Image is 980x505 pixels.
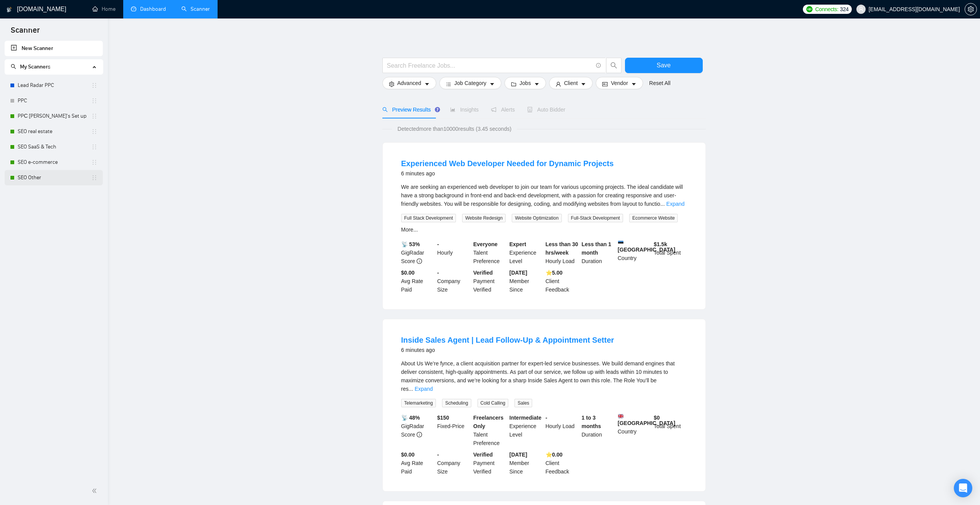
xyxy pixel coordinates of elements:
span: ... [660,201,665,207]
b: Freelancers Only [473,415,504,429]
div: Total Spent [652,413,689,447]
span: caret-down [631,81,637,87]
div: 6 minutes ago [401,169,614,178]
span: area-chart [450,107,456,112]
span: robot [527,107,533,112]
span: Detected more than 10000 results (3.45 seconds) [392,125,517,133]
li: PPС Misha's Set up [5,108,103,124]
div: Hourly Load [544,413,580,447]
b: - [546,415,548,421]
li: SEO Other [5,170,103,185]
div: Client Feedback [544,450,580,476]
b: ⭐️ 0.00 [546,452,563,458]
li: Lead Radar PPC [5,78,103,93]
span: Scheduling [442,399,471,407]
b: 1 to 3 months [581,415,601,429]
div: We are seeking an experienced web developer to join our team for various upcoming projects. The i... [401,183,687,208]
div: About Us We’re fynce, a client acquisition partner for expert-led service businesses. We build de... [401,359,687,393]
span: ... [409,386,413,392]
b: Everyone [473,241,498,247]
button: settingAdvancedcaret-down [382,77,436,89]
span: setting [965,6,977,12]
span: info-circle [596,63,601,68]
a: PPС [PERSON_NAME]'s Set up [18,108,91,124]
span: folder [511,81,516,87]
div: Experience Level [508,240,544,265]
div: Avg Rate Paid [400,268,436,294]
span: Cold Calling [477,399,509,407]
b: [GEOGRAPHIC_DATA] [618,240,675,253]
span: holder [91,82,97,88]
div: Fixed-Price [436,413,472,447]
div: Hourly [436,240,472,265]
span: info-circle [417,432,422,437]
div: Member Since [508,450,544,476]
span: Job Category [454,79,486,87]
div: Duration [580,413,616,447]
button: Save [625,58,703,73]
b: $ 150 [437,415,449,421]
span: caret-down [534,81,539,87]
span: holder [91,175,97,181]
button: folderJobscaret-down [504,77,546,89]
a: Expand [666,201,684,207]
li: SEO e-commerce [5,155,103,170]
img: 🇪🇪 [618,240,623,245]
span: Sales [514,399,532,407]
span: holder [91,113,97,119]
span: caret-down [581,81,586,87]
b: - [437,241,439,247]
img: logo [7,3,12,16]
a: More... [401,227,418,233]
span: We are seeking an experienced web developer to join our team for various upcoming projects. The i... [401,184,683,207]
div: Experience Level [508,413,544,447]
div: Payment Verified [472,450,508,476]
div: Tooltip anchor [434,106,441,113]
b: 📡 48% [401,415,420,421]
span: My Scanners [11,63,50,70]
img: 🇬🇧 [618,413,623,419]
button: userClientcaret-down [549,77,593,89]
button: search [606,58,622,73]
a: SEO e-commerce [18,155,91,170]
span: holder [91,144,97,150]
li: SEO real estate [5,124,103,139]
span: holder [91,159,97,165]
div: Avg Rate Paid [400,450,436,476]
a: Experienced Web Developer Needed for Dynamic Projects [401,159,614,168]
div: Member Since [508,268,544,294]
b: Less than 1 month [581,241,611,256]
span: Auto Bidder [527,107,565,113]
span: search [11,64,16,69]
div: Country [616,413,652,447]
span: Website Optimization [512,214,561,222]
span: caret-down [424,81,430,87]
div: Company Size [436,450,472,476]
b: Intermediate [509,415,541,421]
b: $ 1.5k [654,241,667,247]
input: Search Freelance Jobs... [387,61,593,70]
span: Ecommerce Website [629,214,678,222]
span: caret-down [489,81,495,87]
div: Country [616,240,652,265]
a: SEO SaaS & Tech [18,139,91,155]
button: barsJob Categorycaret-down [439,77,501,89]
div: Open Intercom Messenger [954,479,972,497]
b: Expert [509,241,526,247]
span: notification [491,107,496,112]
a: PPC [18,93,91,108]
span: user [556,81,561,87]
b: ⭐️ 5.00 [546,270,563,276]
span: About Us We’re fynce, a client acquisition partner for expert-led service businesses. We build de... [401,360,675,392]
div: Duration [580,240,616,265]
span: Jobs [519,79,531,87]
span: search [606,62,621,69]
span: Advanced [397,79,421,87]
a: New Scanner [11,41,97,56]
span: bars [446,81,451,87]
div: GigRadar Score [400,413,436,447]
button: setting [965,3,977,15]
span: info-circle [417,258,422,264]
span: search [382,107,388,112]
a: Reset All [649,79,670,87]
